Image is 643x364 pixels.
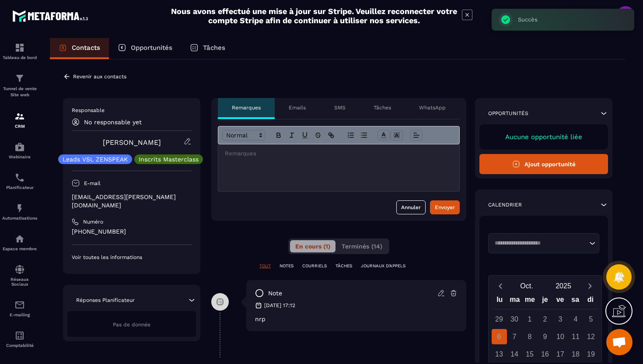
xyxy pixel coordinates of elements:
a: automationsautomationsWebinaire [2,135,37,166]
div: Search for option [488,233,599,253]
a: emailemailE-mailing [2,293,37,324]
button: Previous month [492,280,508,292]
a: social-networksocial-networkRéseaux Sociaux [2,258,37,293]
p: Opportunités [488,110,528,117]
div: 5 [584,311,599,327]
p: NOTES [280,263,294,269]
div: 30 [507,311,522,327]
p: note [268,289,282,297]
a: formationformationTunnel de vente Site web [2,66,37,105]
div: 12 [584,329,599,344]
p: Emails [289,104,306,111]
a: accountantaccountantComptabilité [2,324,37,354]
p: [DATE] 17:12 [264,302,295,309]
h2: Nous avons effectué une mise à jour sur Stripe. Veuillez reconnecter votre compte Stripe afin de ... [171,7,458,25]
a: automationsautomationsEspace membre [2,227,37,258]
div: 1 [522,311,538,327]
p: TOUT [259,263,271,269]
div: je [538,294,553,309]
button: Open months overlay [508,278,545,294]
p: Planificateur [2,185,37,190]
p: SMS [334,104,346,111]
div: ma [507,294,523,309]
img: formation [14,73,25,84]
div: di [583,294,598,309]
p: Tableau de bord [2,55,37,60]
p: Revenir aux contacts [73,73,126,80]
a: Tâches [181,38,234,59]
p: Voir toutes les informations [72,254,192,261]
img: scheduler [14,172,25,183]
p: TÂCHES [335,263,352,269]
div: 8 [522,329,538,344]
div: 3 [553,311,568,327]
div: 14 [507,346,522,362]
img: formation [14,111,25,122]
div: ve [552,294,568,309]
p: Webinaire [2,154,37,159]
img: automations [14,234,25,244]
button: Next month [582,280,598,292]
a: Opportunités [109,38,181,59]
div: 16 [538,346,553,362]
p: Automatisations [2,216,37,220]
span: Terminés (14) [342,243,382,250]
button: Terminés (14) [336,240,388,252]
button: Envoyer [430,200,460,214]
div: me [522,294,538,309]
div: 6 [492,329,507,344]
a: schedulerschedulerPlanificateur [2,166,37,196]
div: 17 [553,346,568,362]
span: En cours (1) [295,243,330,250]
button: Open years overlay [545,278,582,294]
div: Envoyer [435,203,455,212]
p: Comptabilité [2,343,37,348]
div: 2 [538,311,553,327]
p: WhatsApp [419,104,446,111]
p: CRM [2,124,37,129]
img: automations [14,142,25,152]
div: 10 [553,329,568,344]
p: Espace membre [2,246,37,251]
p: JOURNAUX D'APPELS [361,263,405,269]
img: accountant [14,330,25,341]
a: Contacts [50,38,109,59]
a: [PERSON_NAME] [103,138,161,147]
span: Pas de donnée [113,322,150,328]
p: Inscrits Masterclass [139,156,199,162]
div: 11 [568,329,584,344]
div: 9 [538,329,553,344]
p: Réponses Planificateur [76,297,135,304]
p: [EMAIL_ADDRESS][PERSON_NAME][DOMAIN_NAME] [72,193,192,210]
div: 15 [522,346,538,362]
p: [PHONE_NUMBER] [72,227,192,236]
p: Numéro [83,218,103,225]
button: Annuler [396,200,426,214]
div: Ouvrir le chat [606,329,633,355]
img: automations [14,203,25,213]
a: formationformationTableau de bord [2,36,37,66]
button: En cours (1) [290,240,335,252]
p: Calendrier [488,201,522,208]
p: Tâches [374,104,391,111]
div: sa [568,294,583,309]
p: Tunnel de vente Site web [2,86,37,98]
p: Leads VSL ZENSPEAK [63,156,128,162]
p: Tâches [203,44,225,52]
div: 13 [492,346,507,362]
p: Aucune opportunité liée [488,133,599,141]
div: 18 [568,346,584,362]
p: E-mailing [2,312,37,317]
div: 19 [584,346,599,362]
input: Search for option [492,239,587,248]
img: logo [12,8,91,24]
div: lu [492,294,507,309]
a: formationformationCRM [2,105,37,135]
div: 4 [568,311,584,327]
div: 29 [492,311,507,327]
img: social-network [14,264,25,275]
p: Contacts [72,44,100,52]
p: nrp [255,315,458,322]
p: Remarques [232,104,261,111]
p: Responsable [72,107,192,114]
